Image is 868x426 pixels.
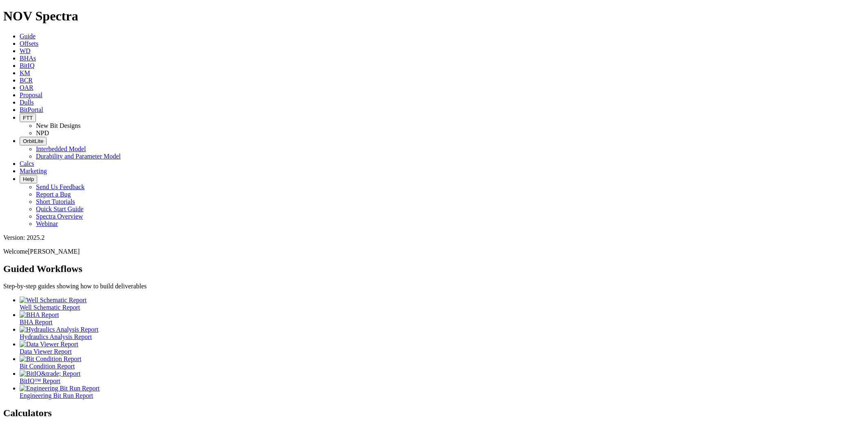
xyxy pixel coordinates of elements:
a: BitPortal [20,106,43,113]
a: WD [20,47,31,54]
a: OAR [20,84,33,91]
a: NPD [36,129,49,136]
button: FTT [20,114,36,122]
img: BHA Report [20,311,59,319]
img: Data Viewer Report [20,341,78,348]
a: Webinar [36,220,58,227]
span: Hydraulics Analysis Report [20,333,92,340]
a: New Bit Designs [36,122,80,129]
button: Help [20,175,37,183]
a: Send Us Feedback [36,183,85,190]
span: Well Schematic Report [20,304,80,311]
span: [PERSON_NAME] [28,248,80,255]
a: Hydraulics Analysis Report Hydraulics Analysis Report [20,326,865,340]
div: Version: 2025.2 [3,234,865,241]
span: Engineering Bit Run Report [20,392,93,399]
p: Step-by-step guides showing how to build deliverables [3,283,865,290]
a: Spectra Overview [36,213,83,220]
a: Dulls [20,99,34,106]
span: OrbitLite [23,138,43,144]
a: BHA Report BHA Report [20,311,865,326]
a: Report a Bug [36,191,71,198]
a: Engineering Bit Run Report Engineering Bit Run Report [20,385,865,399]
a: BCR [20,77,33,84]
h2: Calculators [3,408,865,419]
span: Bit Condition Report [20,363,75,370]
h1: NOV Spectra [3,9,865,24]
img: Bit Condition Report [20,355,81,363]
img: Well Schematic Report [20,297,87,304]
span: Help [23,176,34,182]
a: Proposal [20,91,42,98]
a: KM [20,69,30,76]
span: FTT [23,115,33,121]
span: BitIQ™ Report [20,377,60,384]
img: Engineering Bit Run Report [20,385,100,392]
span: Data Viewer Report [20,348,72,355]
a: Durability and Parameter Model [36,153,121,160]
img: Hydraulics Analysis Report [20,326,98,333]
span: BHA Report [20,319,52,326]
img: BitIQ&trade; Report [20,370,80,377]
a: Calcs [20,160,34,167]
a: BHAs [20,55,36,62]
a: Guide [20,33,36,40]
p: Welcome [3,248,865,255]
a: Marketing [20,167,47,174]
a: Offsets [20,40,38,47]
button: OrbitLite [20,137,47,145]
a: Short Tutorials [36,198,75,205]
h2: Guided Workflows [3,263,865,274]
a: Interbedded Model [36,145,86,152]
a: BitIQ&trade; Report BitIQ™ Report [20,370,865,384]
a: Quick Start Guide [36,205,83,212]
a: Data Viewer Report Data Viewer Report [20,341,865,355]
a: Bit Condition Report Bit Condition Report [20,355,865,370]
a: Well Schematic Report Well Schematic Report [20,297,865,311]
a: BitIQ [20,62,34,69]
